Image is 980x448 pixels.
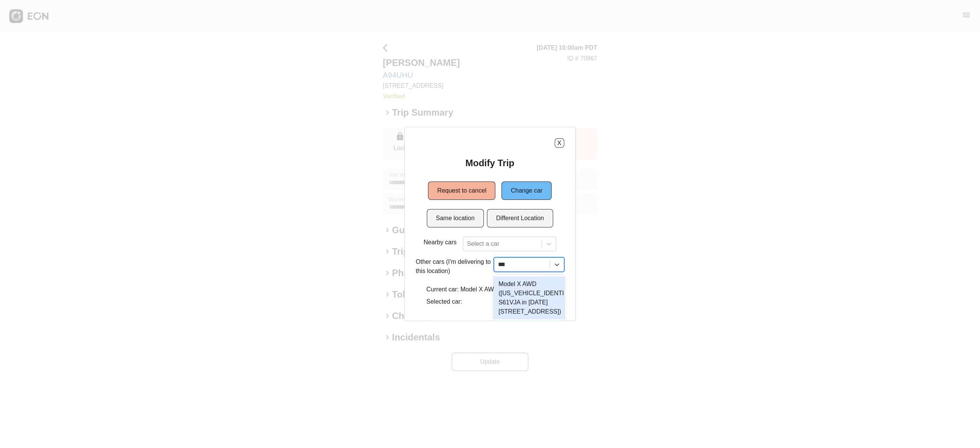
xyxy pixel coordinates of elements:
button: Same location [427,209,484,227]
h2: Modify Trip [465,157,514,169]
p: Other cars (I'm delivering to this location) [416,257,491,276]
p: Current car: Model X AWD (A94UHU in 90245) [426,285,554,294]
button: Request to cancel [428,181,496,200]
button: X [555,138,564,148]
button: Change car [502,181,552,200]
p: Nearby cars [424,238,457,247]
p: Selected car: [426,297,554,306]
button: Different Location [487,209,553,227]
div: Model X AWD ([US_VEHICLE_IDENTIFICATION_NUMBER] S61VJA in [DATE][STREET_ADDRESS]) [494,276,564,319]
